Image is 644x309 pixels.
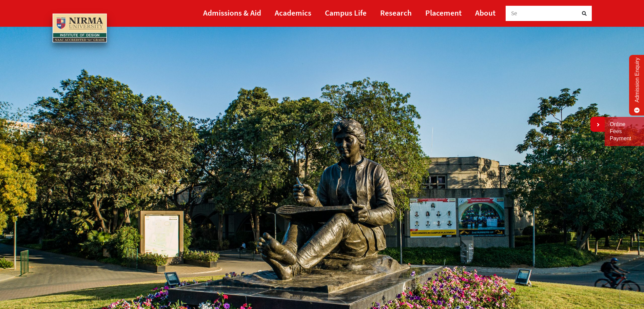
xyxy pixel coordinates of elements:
a: Admissions & Aid [203,5,261,20]
a: Research [380,5,412,20]
a: About [475,5,495,20]
a: Campus Life [325,5,367,20]
a: Academics [275,5,311,20]
span: Se [511,9,518,17]
a: Online Fees Payment [610,121,639,142]
a: Placement [425,5,462,20]
img: main_logo [53,14,107,43]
